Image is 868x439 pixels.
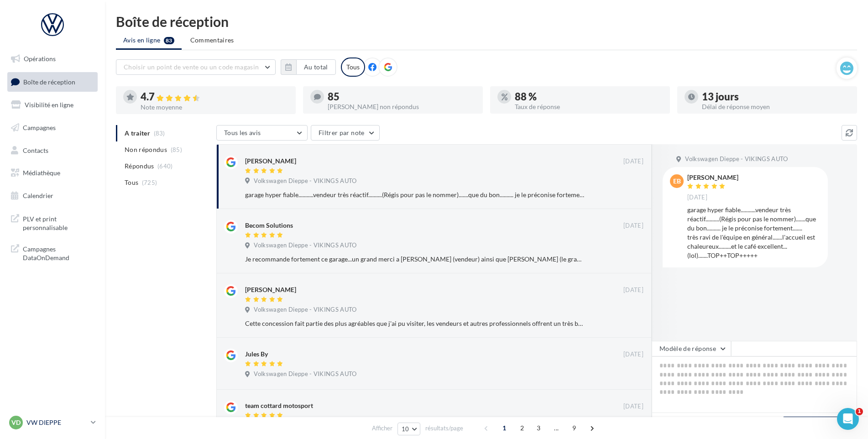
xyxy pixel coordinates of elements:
[254,177,356,185] span: Volkswagen Dieppe - VIKINGS AUTO
[673,177,681,186] span: EB
[856,408,863,415] span: 1
[281,59,336,75] button: Au total
[5,239,99,266] a: Campagnes DataOnDemand
[245,221,293,230] div: Becom Solutions
[372,424,392,433] span: Afficher
[5,209,99,236] a: PLV et print personnalisable
[245,157,296,166] div: [PERSON_NAME]
[25,101,73,109] span: Visibilité en ligne
[245,350,268,359] div: Jules By
[687,193,707,202] span: [DATE]
[141,104,288,110] div: Note moyenne
[5,95,99,115] a: Visibilité en ligne
[5,141,99,160] a: Contacts
[7,414,98,431] a: VD VW DIEPPE
[515,92,663,102] div: 88 %
[11,418,21,427] span: VD
[5,118,99,137] a: Campagnes
[296,59,336,75] button: Au total
[623,350,643,359] span: [DATE]
[515,421,529,435] span: 2
[254,370,356,378] span: Volkswagen Dieppe - VIKINGS AUTO
[23,124,56,131] span: Campagnes
[125,145,167,154] span: Non répondus
[687,205,821,260] div: garage hyper fiable...........vendeur très réactif..........(Régis pour pas le nommer).......que ...
[685,155,788,163] span: Volkswagen Dieppe - VIKINGS AUTO
[328,104,476,110] div: [PERSON_NAME] non répondus
[171,146,182,153] span: (85)
[5,49,99,68] a: Opérations
[245,255,584,264] div: Je recommande fortement ce garage...un grand merci a [PERSON_NAME] (vendeur) ainsi que [PERSON_NA...
[245,285,296,294] div: [PERSON_NAME]
[623,402,643,411] span: [DATE]
[254,241,356,250] span: Volkswagen Dieppe - VIKINGS AUTO
[190,36,234,44] span: Commentaires
[245,401,313,410] div: team cottard motosport
[702,92,850,102] div: 13 jours
[497,421,512,435] span: 1
[23,169,60,177] span: Médiathèque
[623,157,643,166] span: [DATE]
[687,174,738,181] div: [PERSON_NAME]
[311,125,380,141] button: Filtrer par note
[245,190,584,199] div: garage hyper fiable...........vendeur très réactif..........(Régis pour pas le nommer).......que ...
[425,424,463,433] span: résultats/page
[567,421,581,435] span: 9
[531,421,546,435] span: 3
[125,162,154,171] span: Répondus
[515,104,663,110] div: Taux de réponse
[23,192,53,199] span: Calendrier
[216,125,308,141] button: Tous les avis
[23,213,94,232] span: PLV et print personnalisable
[702,104,850,110] div: Délai de réponse moyen
[5,72,99,92] a: Boîte de réception
[116,15,857,28] div: Boîte de réception
[397,423,421,435] button: 10
[5,186,99,205] a: Calendrier
[245,319,584,328] div: Cette concession fait partie des plus agréables que j'ai pu visiter, les vendeurs et autres profe...
[652,341,731,356] button: Modèle de réponse
[24,55,56,63] span: Opérations
[125,178,138,187] span: Tous
[402,425,409,433] span: 10
[23,243,94,262] span: Campagnes DataOnDemand
[5,163,99,183] a: Médiathèque
[142,179,157,186] span: (725)
[623,222,643,230] span: [DATE]
[23,146,48,154] span: Contacts
[549,421,564,435] span: ...
[116,59,276,75] button: Choisir un point de vente ou un code magasin
[23,78,75,85] span: Boîte de réception
[254,306,356,314] span: Volkswagen Dieppe - VIKINGS AUTO
[623,286,643,294] span: [DATE]
[141,92,288,102] div: 4.7
[157,162,173,170] span: (640)
[26,418,87,427] p: VW DIEPPE
[224,129,261,136] span: Tous les avis
[341,57,365,77] div: Tous
[124,63,259,71] span: Choisir un point de vente ou un code magasin
[837,408,859,430] iframe: Intercom live chat
[328,92,476,102] div: 85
